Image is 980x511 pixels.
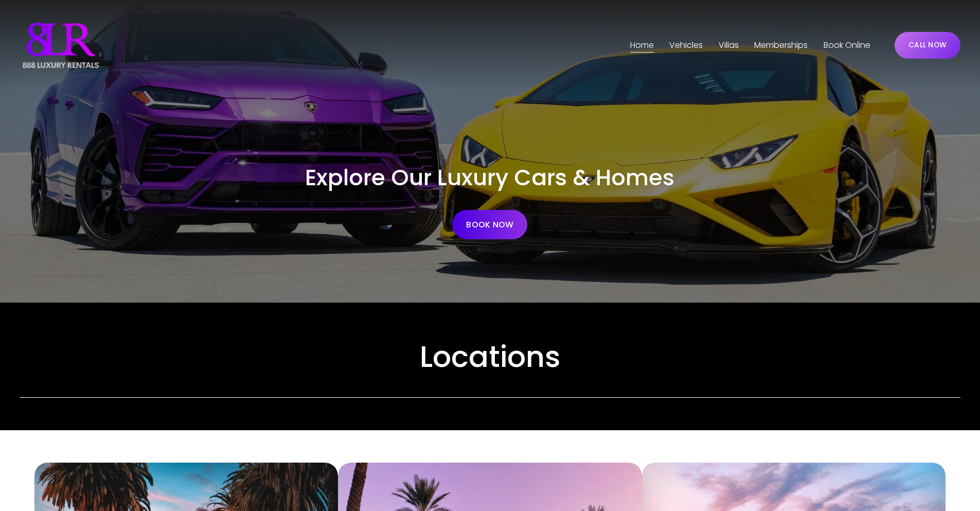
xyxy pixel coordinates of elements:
[719,38,739,53] span: Villas
[20,20,102,71] img: Luxury Car &amp; Home Rentals For Every Occasion
[719,37,739,54] a: folder dropdown
[452,210,527,239] a: BOOK NOW
[305,162,674,193] span: Explore Our Luxury Cars & Homes
[20,338,960,376] h2: Locations
[824,37,870,54] a: Book Online
[669,38,703,53] span: Vehicles
[669,37,703,54] a: folder dropdown
[630,37,654,54] a: Home
[754,37,808,54] a: Memberships
[895,32,960,59] a: CALL NOW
